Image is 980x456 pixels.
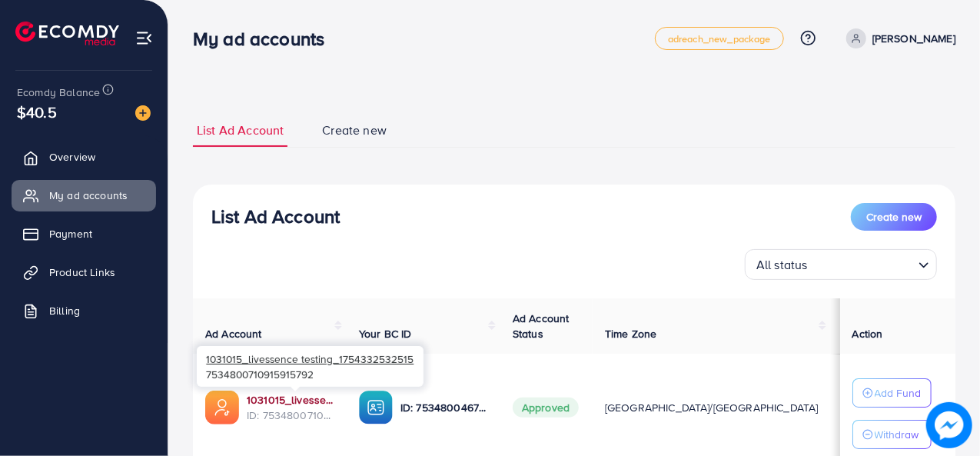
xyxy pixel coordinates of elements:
[205,326,262,341] span: Ad Account
[840,28,955,48] a: [PERSON_NAME]
[197,121,284,139] span: List Ad Account
[753,254,811,276] span: All status
[17,101,57,123] span: $40.5
[49,265,115,280] span: Product Links
[12,180,156,211] a: My ad accounts
[12,141,156,172] a: Overview
[49,149,95,165] span: Overview
[193,28,337,50] h3: My ad accounts
[605,400,819,415] span: [GEOGRAPHIC_DATA]/[GEOGRAPHIC_DATA]
[926,402,972,448] img: image
[851,203,937,231] button: Create new
[205,391,239,424] img: ic-ads-acc.e4c84228.svg
[247,392,334,408] a: 1031015_livessence testing_1754332532515
[322,121,387,139] span: Create new
[197,346,424,387] div: 7534800710915915792
[745,249,937,280] div: Search for option
[668,34,771,44] span: adreach_new_package
[206,351,414,366] span: 1031015_livessence testing_1754332532515
[135,29,153,47] img: menu
[247,408,334,423] span: ID: 7534800710915915792
[211,205,340,228] h3: List Ad Account
[872,29,955,48] p: [PERSON_NAME]
[852,420,932,449] button: Withdraw
[655,27,784,50] a: adreach_new_package
[866,209,922,225] span: Create new
[12,257,156,288] a: Product Links
[513,398,579,418] span: Approved
[135,105,151,121] img: image
[875,384,922,402] p: Add Fund
[513,311,570,341] span: Ad Account Status
[875,425,919,444] p: Withdraw
[852,326,883,341] span: Action
[12,218,156,249] a: Payment
[17,85,100,100] span: Ecomdy Balance
[812,251,912,276] input: Search for option
[400,398,488,417] p: ID: 7534800467637944336
[12,295,156,326] a: Billing
[49,226,92,241] span: Payment
[15,22,119,45] img: logo
[359,391,393,424] img: ic-ba-acc.ded83a64.svg
[852,378,932,408] button: Add Fund
[49,188,128,203] span: My ad accounts
[49,303,80,318] span: Billing
[359,326,412,341] span: Your BC ID
[605,326,656,341] span: Time Zone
